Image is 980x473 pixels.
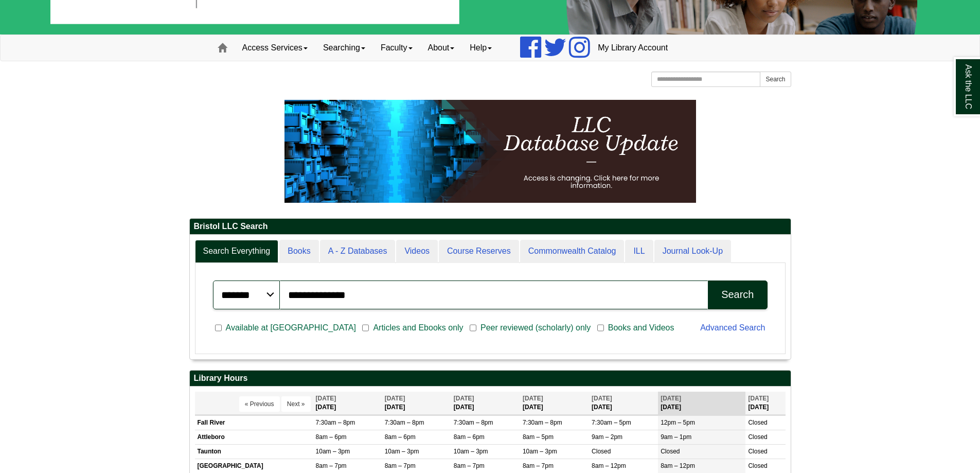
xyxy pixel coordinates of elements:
button: Search [708,281,767,309]
h2: Library Hours [190,371,791,387]
span: 7:30am – 5pm [592,419,631,426]
th: [DATE] [382,392,451,415]
span: [DATE] [661,395,681,402]
span: 7:30am – 8pm [523,419,562,426]
span: 9am – 2pm [592,433,622,441]
span: Closed [748,462,767,469]
span: Closed [748,419,767,426]
input: Articles and Ebooks only [362,323,369,332]
span: [DATE] [316,395,336,402]
button: « Previous [239,396,280,412]
a: Help [462,35,500,61]
th: [DATE] [589,392,658,415]
span: [DATE] [385,395,405,402]
a: Videos [396,240,438,263]
span: 10am – 3pm [523,448,557,455]
span: 12pm – 5pm [661,419,695,426]
a: Advanced Search [700,323,765,332]
span: 8am – 7pm [316,462,347,469]
a: A - Z Databases [320,240,396,263]
a: Course Reserves [439,240,519,263]
a: Books [279,240,318,263]
span: [DATE] [592,395,612,402]
span: Books and Videos [604,322,679,334]
button: Next » [281,396,311,412]
span: Closed [661,448,680,455]
span: 7:30am – 8pm [385,419,424,426]
a: My Library Account [590,35,675,61]
input: Available at [GEOGRAPHIC_DATA] [215,323,222,332]
span: Closed [748,433,767,441]
span: 8am – 7pm [454,462,485,469]
span: 8am – 7pm [385,462,416,469]
span: 9am – 1pm [661,433,691,441]
button: Search [760,72,791,87]
span: [DATE] [523,395,543,402]
span: Articles and Ebooks only [369,322,467,334]
span: Closed [592,448,611,455]
span: 8am – 6pm [316,433,347,441]
div: Search [721,289,754,301]
span: 8am – 7pm [523,462,554,469]
span: Peer reviewed (scholarly) only [476,322,595,334]
span: 8am – 6pm [454,433,485,441]
a: About [420,35,462,61]
th: [DATE] [451,392,520,415]
span: 7:30am – 8pm [454,419,493,426]
th: [DATE] [520,392,589,415]
td: Attleboro [195,430,313,445]
td: Taunton [195,445,313,459]
span: 10am – 3pm [316,448,350,455]
th: [DATE] [745,392,785,415]
span: 8am – 12pm [592,462,626,469]
a: ILL [625,240,653,263]
span: 8am – 6pm [385,433,416,441]
input: Books and Videos [597,323,604,332]
th: [DATE] [313,392,382,415]
h2: Bristol LLC Search [190,219,791,235]
span: [DATE] [454,395,474,402]
span: 10am – 3pm [385,448,419,455]
span: 7:30am – 8pm [316,419,355,426]
span: 8am – 12pm [661,462,695,469]
span: Available at [GEOGRAPHIC_DATA] [222,322,360,334]
a: Journal Look-Up [654,240,731,263]
td: Fall River [195,415,313,430]
span: [DATE] [748,395,769,402]
a: Commonwealth Catalog [520,240,625,263]
img: HTML tutorial [284,100,696,203]
th: [DATE] [658,392,745,415]
input: Peer reviewed (scholarly) only [470,323,476,332]
span: 8am – 5pm [523,433,554,441]
a: Faculty [373,35,420,61]
span: Closed [748,448,767,455]
a: Search Everything [195,240,279,263]
a: Access Services [235,35,315,61]
a: Searching [315,35,373,61]
span: 10am – 3pm [454,448,488,455]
